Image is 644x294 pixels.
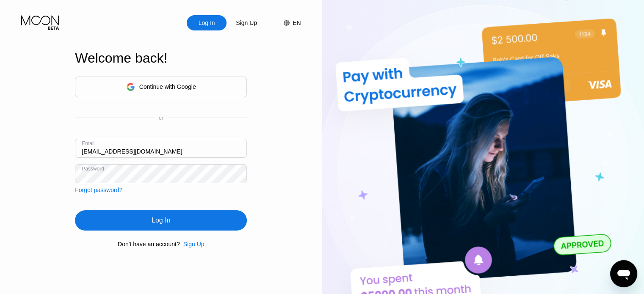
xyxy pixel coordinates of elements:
[198,19,216,27] div: Log In
[75,187,122,193] div: Forgot password?
[139,83,196,90] div: Continue with Google
[187,15,227,30] div: Log In
[75,210,247,231] div: Log In
[75,50,247,66] div: Welcome back!
[180,241,205,247] div: Sign Up
[159,115,163,121] div: or
[227,15,266,30] div: Sign Up
[152,216,170,225] div: Log In
[235,19,258,27] div: Sign Up
[293,19,301,26] div: EN
[610,260,637,287] iframe: Button to launch messaging window
[118,241,180,247] div: Don't have an account?
[82,166,104,172] div: Password
[275,15,301,30] div: EN
[75,77,247,97] div: Continue with Google
[183,241,205,247] div: Sign Up
[82,140,94,146] div: Email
